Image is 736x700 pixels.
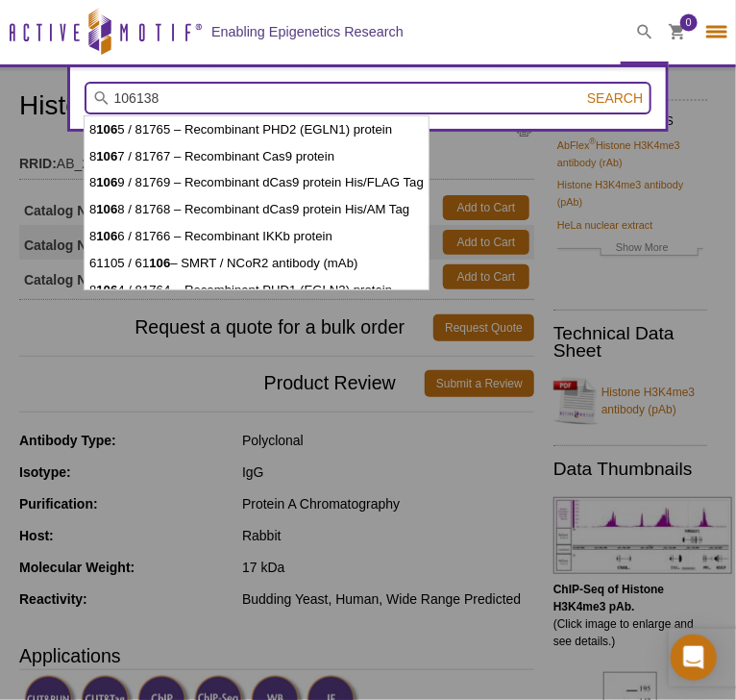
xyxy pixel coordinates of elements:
[581,89,649,107] button: Search
[85,82,652,114] input: Keyword, Cat. No.
[96,229,117,243] strong: 106
[85,250,429,277] li: 61105 / 61 – SMRT / NCoR2 antibody (mAb)
[96,175,117,189] strong: 106
[96,283,117,297] strong: 106
[85,277,429,304] li: 8 4 / 81764 – Recombinant PHD1 (EGLN2) protein
[96,122,117,137] strong: 106
[85,143,429,170] li: 8 7 / 81767 – Recombinant Cas9 protein
[85,169,429,196] li: 8 9 / 81769 – Recombinant dCas9 protein His/FLAG Tag
[96,149,117,163] strong: 106
[686,14,692,32] span: 0
[671,635,717,681] div: Open Intercom Messenger
[669,24,686,44] a: 0
[587,90,643,106] span: Search
[85,196,429,223] li: 8 8 / 81768 – Recombinant dCas9 protein His/AM Tag
[149,256,170,270] strong: 106
[96,202,117,216] strong: 106
[85,223,429,250] li: 8 6 / 81766 – Recombinant IKKb protein
[211,23,404,40] h2: Enabling Epigenetics Research
[85,116,429,143] li: 8 5 / 81765 – Recombinant PHD2 (EGLN1) protein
